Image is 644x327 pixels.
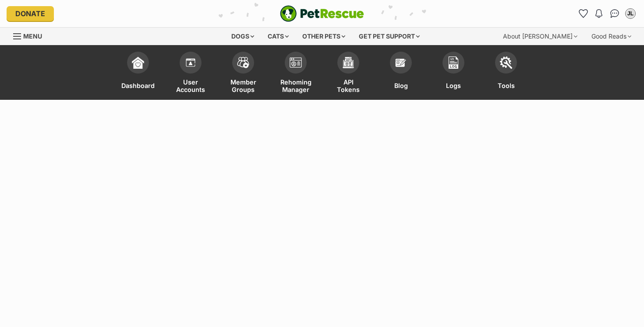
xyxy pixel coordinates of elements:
[480,47,532,100] a: Tools
[353,28,426,45] div: Get pet support
[280,5,364,22] a: PetRescue
[446,78,461,93] span: Logs
[237,57,249,68] img: team-members-icon-5396bd8760b3fe7c0b43da4ab00e1e3bb1a5d9ba89233759b79545d2d3fc5d0d.svg
[333,78,364,93] span: API Tokens
[112,47,164,100] a: Dashboard
[164,47,217,100] a: User Accounts
[322,47,375,100] a: API Tokens
[296,28,351,45] div: Other pets
[610,9,619,18] img: chat-41dd97257d64d25036548639549fe6c8038ab92f7586957e7f3b1b290dea8141.svg
[497,28,584,45] div: About [PERSON_NAME]
[427,47,480,100] a: Logs
[280,78,311,93] span: Rehoming Manager
[132,56,144,69] img: dashboard-icon-eb2f2d2d3e046f16d808141f083e7271f6b2e854fb5c12c21221c1fb7104beca.svg
[7,6,54,21] a: Donate
[121,78,155,93] span: Dashboard
[447,56,460,69] img: logs-icon-5bf4c29380941ae54b88474b1138927238aebebbc450bc62c8517511492d5a22.svg
[576,7,590,21] a: Favourites
[13,28,48,43] a: Menu
[585,28,637,45] div: Good Reads
[225,28,260,45] div: Dogs
[626,9,635,18] div: JL
[608,7,622,21] a: Conversations
[23,32,42,40] span: Menu
[342,56,354,69] img: api-icon-849e3a9e6f871e3acf1f60245d25b4cd0aad652aa5f5372336901a6a67317bd8.svg
[375,47,427,100] a: Blog
[395,56,407,69] img: blogs-icon-e71fceff818bbaa76155c998696f2ea9b8fc06abc828b24f45ee82a475c2fd99.svg
[592,7,606,21] button: Notifications
[280,5,364,22] img: logo-e224e6f780fb5917bec1dbf3a21bbac754714ae5b6737aabdf751b685950b380.svg
[623,7,637,21] button: My account
[576,7,637,21] ul: Account quick links
[228,78,258,93] span: Member Groups
[184,56,197,69] img: members-icon-d6bcda0bfb97e5ba05b48644448dc2971f67d37433e5abca221da40c41542bd5.svg
[269,47,322,100] a: Rehoming Manager
[394,78,408,93] span: Blog
[217,47,269,100] a: Member Groups
[175,78,206,93] span: User Accounts
[498,78,515,93] span: Tools
[262,28,295,45] div: Cats
[595,9,602,18] img: notifications-46538b983faf8c2785f20acdc204bb7945ddae34d4c08c2a6579f10ce5e182be.svg
[500,56,512,69] img: tools-icon-677f8b7d46040df57c17cb185196fc8e01b2b03676c49af7ba82c462532e62ee.svg
[290,57,302,68] img: group-profile-icon-3fa3cf56718a62981997c0bc7e787c4b2cf8bcc04b72c1350f741eb67cf2f40e.svg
